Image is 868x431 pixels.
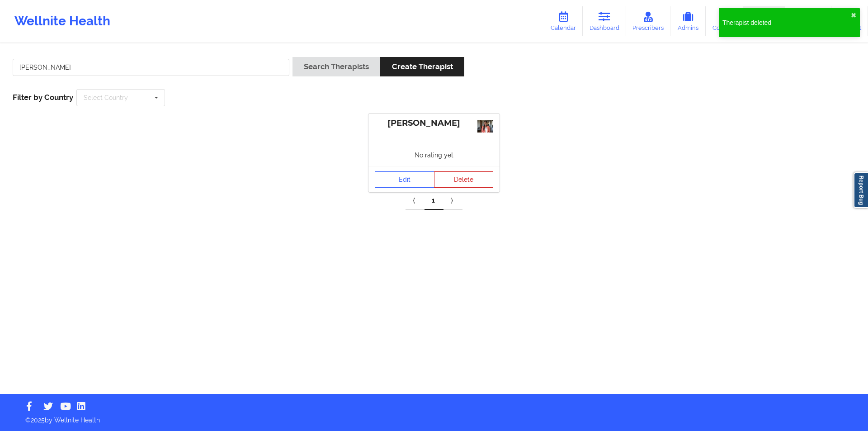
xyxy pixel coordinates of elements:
[854,172,868,208] a: Report Bug
[375,171,434,188] a: Edit
[375,118,493,128] div: [PERSON_NAME]
[544,6,583,36] a: Calendar
[434,171,494,188] button: Delete
[292,57,380,76] button: Search Therapists
[851,12,856,19] button: close
[84,95,128,101] div: Select Country
[19,409,849,425] p: © 2025 by Wellnite Health
[406,192,425,210] a: Previous item
[626,6,671,36] a: Prescribers
[406,192,462,210] div: Pagination Navigation
[583,6,626,36] a: Dashboard
[670,6,706,36] a: Admins
[380,57,464,76] button: Create Therapist
[13,59,289,76] input: Search Keywords
[722,18,851,27] div: Therapist deleted
[706,6,743,36] a: Coaches
[443,192,462,210] a: Next item
[13,93,73,102] span: Filter by Country
[477,120,493,133] img: 31078d3f-7a34-4bc8-9529-369828067a22_profilephoto.png
[368,144,500,166] div: No rating yet
[425,192,443,210] a: 1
